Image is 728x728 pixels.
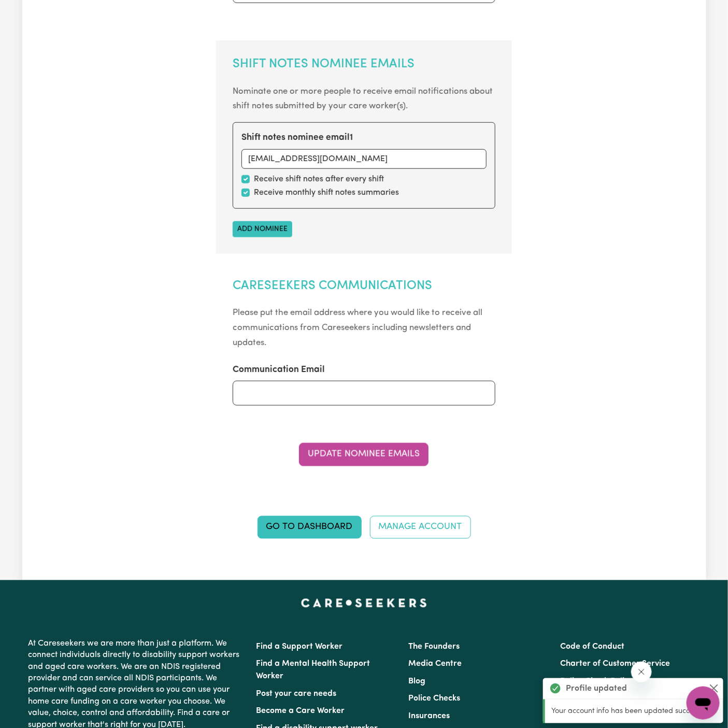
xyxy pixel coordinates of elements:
[233,363,325,377] label: Communication Email
[254,187,399,199] label: Receive monthly shift notes summaries
[408,712,450,721] a: Insurances
[408,695,460,703] a: Police Checks
[256,707,345,716] a: Become a Care Worker
[233,221,292,237] button: Add nominee
[233,308,482,347] small: Please put the email address where you would like to receive all communications from Careseekers ...
[301,599,427,607] a: Careseekers home page
[6,7,63,16] span: Need any help?
[408,660,462,668] a: Media Centre
[233,57,495,72] h2: Shift Notes Nominee Emails
[370,516,471,539] a: Manage Account
[408,643,460,651] a: The Founders
[560,660,670,668] a: Charter of Customer Service
[566,682,627,695] strong: Profile updated
[256,660,370,681] a: Find a Mental Health Support Worker
[241,131,353,145] label: Shift notes nominee email 1
[299,443,429,466] button: Update Nominee Emails
[408,678,425,686] a: Blog
[551,706,717,717] p: Your account info has been updated successfully
[258,516,362,539] a: Go to Dashboard
[254,173,384,185] label: Receive shift notes after every shift
[687,687,720,720] iframe: Button to launch messaging window
[233,279,495,294] h2: Careseekers Communications
[631,662,652,682] iframe: Close message
[256,643,343,651] a: Find a Support Worker
[560,643,624,651] a: Code of Conduct
[256,690,337,698] a: Post your care needs
[708,682,720,695] button: Close
[233,87,493,111] small: Nominate one or more people to receive email notifications about shift notes submitted by your ca...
